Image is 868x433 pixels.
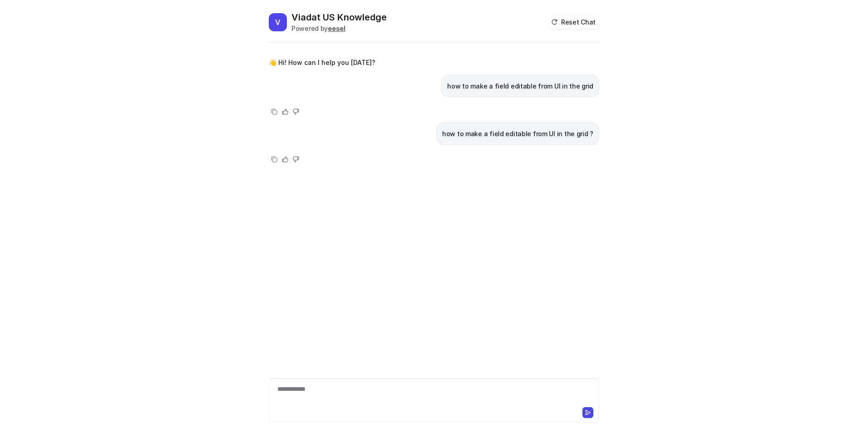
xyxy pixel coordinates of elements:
span: V [269,13,287,31]
b: eesel [328,25,345,32]
p: how to make a field editable from UI in the grid ? [442,128,593,139]
p: 👋 Hi! How can I help you [DATE]? [269,57,375,68]
h2: Viadat US Knowledge [291,11,387,24]
button: Reset Chat [548,15,599,29]
div: Powered by [291,24,387,33]
p: how to make a field editable from UI in the grid [447,81,593,92]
